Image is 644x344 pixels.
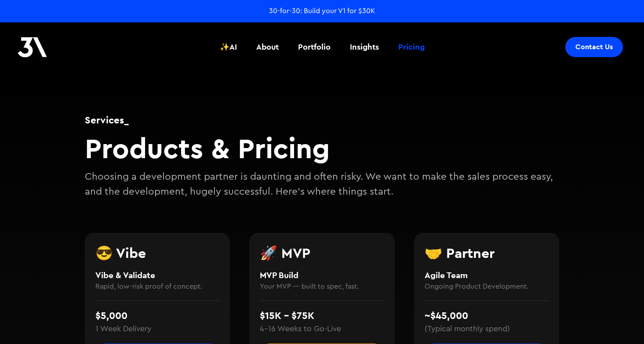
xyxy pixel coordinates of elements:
div: 1 Week Delivery [95,323,151,335]
h3: 😎 Vibe [95,246,220,260]
a: About [251,31,284,63]
a: Contact Us [565,37,623,57]
a: Insights [345,31,384,63]
h2: Products & Pricing [85,131,560,165]
div: ~$45,000 [425,308,468,323]
div: (Typical monthly spend) [425,323,510,335]
div: $5,000 [95,308,127,323]
div: ✨AI [220,41,237,53]
h3: 🤝 Partner [425,246,549,260]
div: Portfolio [298,41,331,53]
div: Pricing [398,41,425,53]
h4: Your MVP — built to spec, fast. [260,281,384,292]
a: Portfolio [293,31,336,63]
div: About [256,41,279,53]
div: Contact Us [575,43,613,51]
h4: Ongoing Product Development. [425,281,549,292]
h4: Rapid, low-risk proof of concept. [95,281,220,292]
div: 4–16 Weeks to Go-Live [260,323,341,335]
h4: Vibe & Validate [95,269,220,282]
h4: Agile Team [425,269,549,282]
strong: $15K - $75K [260,309,314,322]
h3: 🚀 MVP [260,246,384,260]
h1: Services_ [85,113,560,127]
a: 30-for-30: Build your V1 for $30K [269,6,375,16]
a: ✨AI [215,31,242,63]
h4: MVP Build [260,269,384,282]
a: Pricing [393,31,430,63]
div: Insights [350,41,379,53]
p: Choosing a development partner is daunting and often risky. We want to make the sales process eas... [85,170,560,199]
